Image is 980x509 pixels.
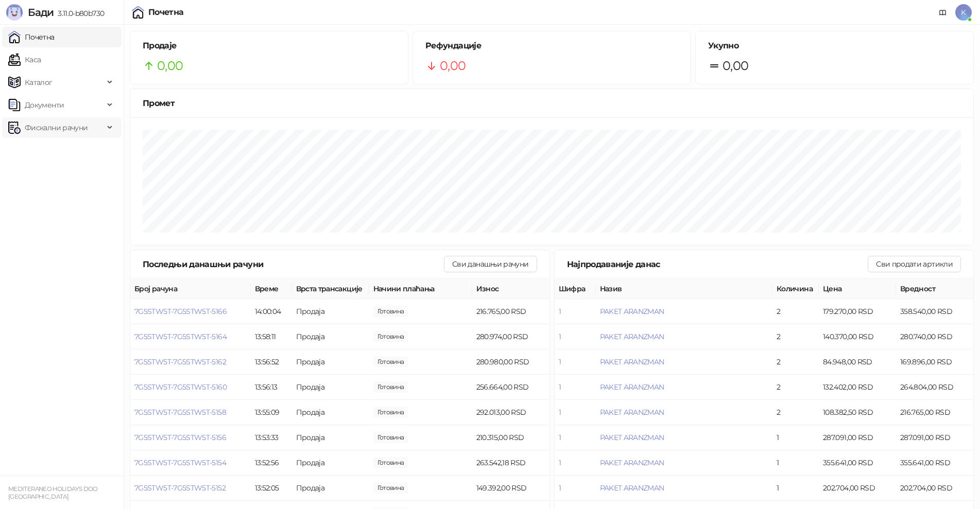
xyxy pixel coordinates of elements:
[772,476,819,501] td: 1
[600,332,664,341] button: PAKET ARANZMAN
[251,349,292,375] td: 13:56:52
[819,400,896,425] td: 108.382,50 RSD
[600,433,664,442] button: PAKET ARANZMAN
[600,458,664,467] button: PAKET ARANZMAN
[143,258,444,271] div: Последњи данашњи рачуни
[134,433,226,442] button: 7G5STW5T-7G5STW5T-5156
[130,279,251,299] th: Број рачуна
[251,279,292,299] th: Време
[28,6,54,19] span: Бади
[425,40,678,52] h5: Рефундације
[772,450,819,476] td: 1
[896,279,973,299] th: Вредност
[292,279,369,299] th: Врста трансакције
[251,450,292,476] td: 13:52:56
[723,56,748,76] span: 0,00
[134,458,226,467] button: 7G5STW5T-7G5STW5T-5154
[6,4,23,21] img: Logo
[54,9,104,18] span: 3.11.0-b80b730
[896,299,973,324] td: 358.540,00 RSD
[600,382,664,392] button: PAKET ARANZMAN
[559,458,561,467] button: 1
[134,483,226,493] button: 7G5STW5T-7G5STW5T-5152
[935,4,951,21] a: Документација
[134,408,226,417] button: 7G5STW5T-7G5STW5T-5158
[555,279,596,299] th: Шифра
[600,408,664,417] button: PAKET ARANZMAN
[896,400,973,425] td: 216.765,00 RSD
[772,400,819,425] td: 2
[292,425,369,450] td: Продаја
[819,299,896,324] td: 179.270,00 RSD
[819,375,896,400] td: 132.402,00 RSD
[292,476,369,501] td: Продаја
[292,299,369,324] td: Продаја
[373,331,408,342] span: 0,00
[373,482,408,494] span: 0,00
[819,279,896,299] th: Цена
[25,72,53,93] span: Каталог
[373,407,408,418] span: 0,00
[896,324,973,349] td: 280.740,00 RSD
[559,332,561,341] button: 1
[292,400,369,425] td: Продаја
[819,476,896,501] td: 202.704,00 RSD
[472,450,549,476] td: 263.542,18 RSD
[559,483,561,493] button: 1
[819,425,896,450] td: 287.091,00 RSD
[292,375,369,400] td: Продаја
[251,400,292,425] td: 13:55:09
[373,306,408,317] span: 0,00
[472,349,549,375] td: 280.980,00 RSD
[134,307,227,316] button: 7G5STW5T-7G5STW5T-5166
[708,40,961,52] h5: Укупно
[8,485,98,500] small: MEDITERANEO HOLIDAYS DOO [GEOGRAPHIC_DATA]
[559,408,561,417] button: 1
[596,279,773,299] th: Назив
[472,299,549,324] td: 216.765,00 RSD
[896,349,973,375] td: 169.896,00 RSD
[896,425,973,450] td: 287.091,00 RSD
[819,450,896,476] td: 355.641,00 RSD
[251,324,292,349] td: 13:58:11
[772,425,819,450] td: 1
[472,476,549,501] td: 149.392,00 RSD
[373,457,408,468] span: 0,00
[134,332,227,341] button: 7G5STW5T-7G5STW5T-5164
[251,299,292,324] td: 14:00:04
[600,307,664,316] button: PAKET ARANZMAN
[772,299,819,324] td: 2
[373,432,408,443] span: 0,00
[373,356,408,367] span: 0,00
[896,476,973,501] td: 202.704,00 RSD
[868,256,961,272] button: Сви продати артикли
[896,450,973,476] td: 355.641,00 RSD
[251,476,292,501] td: 13:52:05
[955,4,972,21] span: K
[143,97,961,110] div: Промет
[134,357,226,366] button: 7G5STW5T-7G5STW5T-5162
[472,279,549,299] th: Износ
[600,357,664,366] span: PAKET ARANZMAN
[472,400,549,425] td: 292.013,00 RSD
[600,483,664,493] button: PAKET ARANZMAN
[772,324,819,349] td: 2
[472,425,549,450] td: 210.315,00 RSD
[292,349,369,375] td: Продаја
[143,40,396,52] h5: Продаје
[134,382,227,392] button: 7G5STW5T-7G5STW5T-5160
[25,117,88,138] span: Фискални рачуни
[8,27,55,47] a: Почетна
[772,375,819,400] td: 2
[559,357,561,366] button: 1
[157,56,183,76] span: 0,00
[559,382,561,392] button: 1
[772,349,819,375] td: 2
